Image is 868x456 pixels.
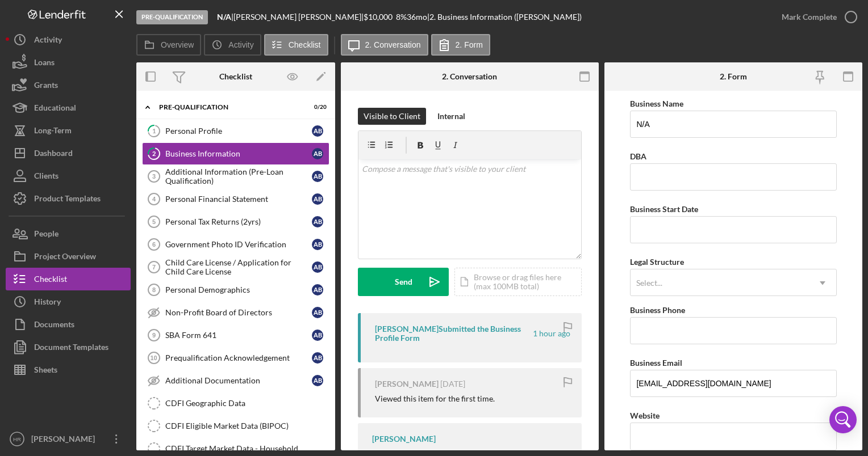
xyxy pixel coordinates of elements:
div: A B [312,375,323,386]
div: Visible to Client [364,108,420,125]
label: 2. Conversation [365,40,421,49]
label: Business Phone [630,305,685,315]
tspan: 10 [150,354,157,361]
div: Select... [636,278,662,288]
div: | [217,12,233,22]
div: | 2. Business Information ([PERSON_NAME]) [427,12,582,22]
div: Educational [34,96,76,122]
div: CDFI Eligible Market Data (BIPOC) [165,421,329,430]
a: 2Business InformationAB [142,142,329,165]
div: Activity [34,28,62,54]
b: N/A [217,12,231,22]
a: 5Personal Tax Returns (2yrs)AB [142,210,329,233]
time: 2025-09-12 13:19 [440,379,465,389]
button: People [6,222,131,245]
text: HR [13,436,21,442]
a: 8Personal DemographicsAB [142,278,329,301]
div: A B [312,171,323,182]
a: 3Additional Information (Pre-Loan Qualification)AB [142,165,329,188]
button: Educational [6,96,131,119]
div: Prequalification Acknowledgement [165,353,312,362]
div: Mark Complete [782,6,837,28]
tspan: 1 [152,127,156,134]
a: 7Child Care License / Application for Child Care LicenseAB [142,256,329,278]
a: 1Personal ProfileAB [142,120,329,142]
div: [PERSON_NAME] [PERSON_NAME] | [233,12,364,22]
button: Activity [6,28,131,51]
button: Grants [6,74,131,96]
div: A B [312,148,323,159]
div: SBA Form 641 [165,331,312,340]
div: Additional Information (Pre-Loan Qualification) [165,167,312,185]
button: Loans [6,51,131,74]
a: Clients [6,164,131,187]
button: Checklist [264,34,328,56]
button: Mark Complete [770,6,862,28]
tspan: 2 [152,150,156,157]
div: [PERSON_NAME] Submitted the Business Profile Form [375,324,531,343]
div: Business Information [165,149,312,158]
button: History [6,290,131,313]
div: Non-Profit Board of Directors [165,308,312,317]
tspan: 8 [152,286,156,293]
div: Sheets [34,358,57,384]
div: Checklist [219,72,252,81]
button: Documents [6,313,131,336]
label: Business Name [630,99,683,108]
div: CDFI Geographic Data [165,399,329,408]
a: Non-Profit Board of DirectorsAB [142,301,329,324]
div: Personal Financial Statement [165,195,312,204]
div: A B [312,193,323,205]
button: HR[PERSON_NAME] [6,428,131,450]
div: Government Photo ID Verification [165,240,312,249]
div: [PERSON_NAME] [375,379,439,389]
button: Document Templates [6,336,131,358]
div: 8 % [396,12,407,22]
button: Checklist [6,268,131,290]
label: 2. Form [456,40,483,49]
div: A B [312,284,323,295]
a: CDFI Geographic Data [142,392,329,415]
div: A B [312,261,323,273]
div: A B [312,125,323,137]
a: 6Government Photo ID VerificationAB [142,233,329,256]
div: A B [312,330,323,341]
div: [PERSON_NAME] [372,434,436,444]
div: Loans [34,51,55,77]
div: CDFI Target Market Data - Household [165,444,329,453]
div: A B [312,239,323,250]
button: Product Templates [6,187,131,210]
button: Send [358,268,449,296]
a: 9SBA Form 641AB [142,324,329,347]
div: [PERSON_NAME] [28,428,102,453]
button: Dashboard [6,142,131,164]
button: 2. Conversation [341,34,428,56]
label: Activity [228,40,253,49]
tspan: 9 [152,332,156,339]
label: Website [630,411,660,420]
tspan: 6 [152,241,156,248]
a: 10Prequalification AcknowledgementAB [142,347,329,369]
tspan: 3 [152,173,156,180]
div: Personal Profile [165,126,312,136]
button: Internal [432,108,471,125]
button: 2. Form [431,34,490,56]
button: Visible to Client [358,108,426,125]
div: 36 mo [407,12,427,22]
button: Sheets [6,358,131,381]
a: 4Personal Financial StatementAB [142,188,329,210]
div: Additional Documentation [165,376,312,385]
a: Project Overview [6,245,131,268]
div: History [34,290,61,316]
time: 2025-09-15 23:09 [533,329,570,338]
